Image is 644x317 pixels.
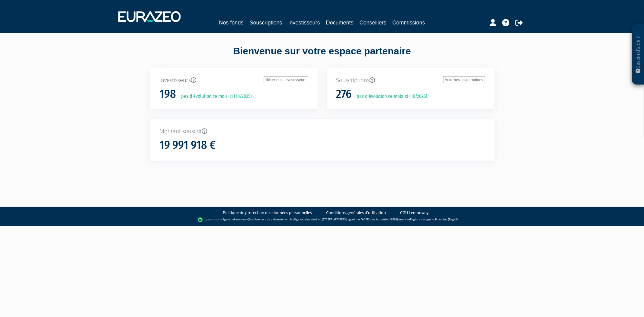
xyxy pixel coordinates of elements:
a: Registre des agents financiers (Regafi) [410,217,458,221]
h1: 198 [159,88,176,101]
a: Investisseurs [288,18,320,27]
a: Nos fonds [219,18,243,27]
div: Bienvenue sur votre espace partenaire [146,44,499,68]
a: Documents [326,18,354,27]
a: Conseillers [360,18,386,27]
a: Politique de protection des données personnelles [223,210,312,216]
div: - Agent de (établissement de paiement dont le siège social est situé au [STREET_ADDRESS], agréé p... [6,217,638,223]
a: Lemonway [234,217,248,221]
a: Commissions [392,18,425,27]
a: Gérer mes investisseurs [264,76,308,83]
a: Voir mes souscriptions [443,76,485,83]
h1: 276 [336,88,351,101]
a: Conditions générales d'utilisation [326,210,386,216]
p: pas d'évolution ce mois-ci (10/2025) [352,93,427,100]
p: Montant souscrit [159,127,485,135]
p: Souscriptions [336,76,485,84]
p: pas d'évolution ce mois-ci (10/2025) [177,93,252,100]
h1: 19 991 918 € [159,139,216,152]
a: CGU Lemonway [400,210,429,216]
p: Investisseurs [159,76,308,84]
img: logo-lemonway.png [198,217,221,223]
p: Besoin d'aide ? [635,27,642,82]
a: Souscriptions [249,18,282,27]
img: 1732889491-logotype_eurazeo_blanc_rvb.png [118,11,181,22]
